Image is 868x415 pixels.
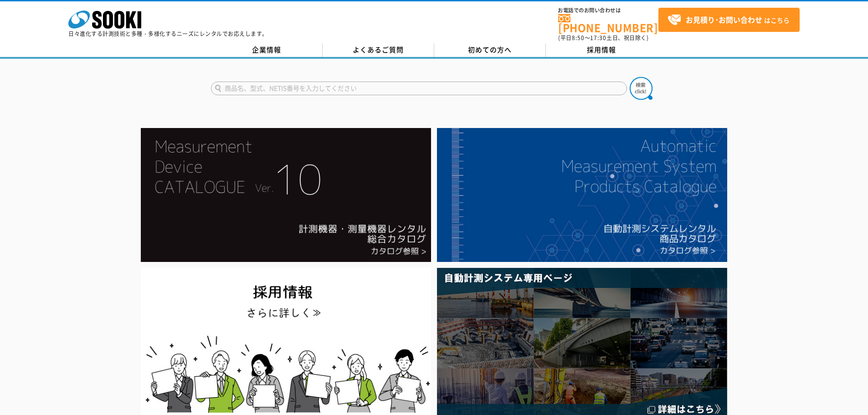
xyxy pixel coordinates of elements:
span: お電話でのお問い合わせは [558,8,658,13]
span: 初めての方へ [468,45,512,55]
a: 初めての方へ [434,43,546,57]
span: はこちら [668,13,790,27]
span: 17:30 [590,34,606,42]
img: 自動計測システムカタログ [437,128,727,262]
span: 8:50 [572,34,585,42]
a: [PHONE_NUMBER] [558,14,658,33]
img: btn_search.png [630,77,652,100]
strong: お見積り･お問い合わせ [686,14,762,25]
img: Catalog Ver10 [141,128,431,262]
span: (平日 ～ 土日、祝日除く) [558,34,648,42]
p: 日々進化する計測技術と多種・多様化するニーズにレンタルでお応えします。 [68,31,268,36]
a: よくあるご質問 [323,43,434,57]
a: お見積り･お問い合わせはこちら [658,8,800,32]
a: 採用情報 [546,43,657,57]
input: 商品名、型式、NETIS番号を入力してください [211,82,627,95]
a: 企業情報 [211,43,323,57]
